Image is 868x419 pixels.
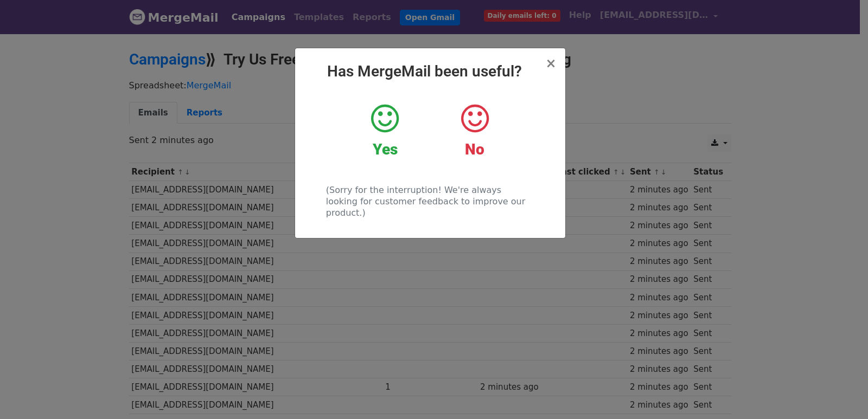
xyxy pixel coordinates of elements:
h2: Has MergeMail been useful? [304,62,557,81]
strong: Yes [373,140,398,158]
a: No [438,102,511,159]
span: × [545,56,556,71]
strong: No [465,140,484,158]
iframe: Chat Widget [814,367,868,419]
a: Yes [348,102,422,159]
button: Close [545,57,556,70]
p: (Sorry for the interruption! We're always looking for customer feedback to improve our product.) [326,184,534,218]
